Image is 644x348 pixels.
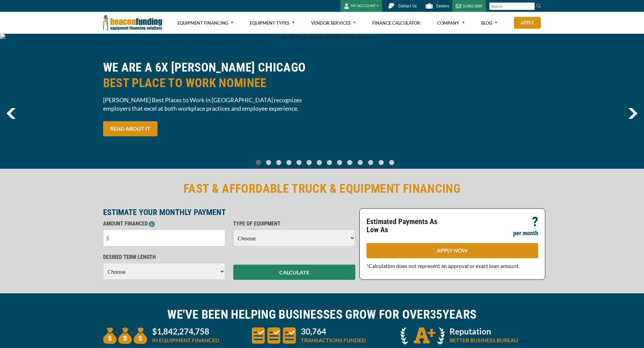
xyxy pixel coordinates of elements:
p: AMOUNT FINANCED [103,220,225,228]
a: Blog [481,12,497,34]
a: Go To Slide 3 [285,160,293,165]
a: Go To Slide 13 [387,160,396,165]
a: Equipment Types [250,12,294,34]
p: TRANSACTIONS FUNDED [301,336,366,344]
a: Vendor Services [311,12,356,34]
p: 30,764 [301,327,366,336]
a: Clear search text [528,4,533,9]
a: Equipment Financing [177,12,233,34]
a: next [628,108,638,119]
a: Go To Slide 0 [255,160,263,165]
span: 35 [430,307,443,322]
h2: WE ARE A 6X [PERSON_NAME] CHICAGO [103,60,318,91]
p: TYPE OF EQUIPMENT [233,220,355,228]
a: READ ABOUT IT [103,121,158,136]
a: APPLY NOW [366,243,538,258]
a: Apply [514,17,541,29]
p: IN EQUIPMENT FINANCED [152,336,219,344]
a: Go To Slide 4 [295,160,303,165]
p: DESIRED TERM LENGTH [103,253,225,261]
span: [PERSON_NAME] Best Places to Work in [GEOGRAPHIC_DATA] recognizes employers that excel at both wo... [103,96,318,113]
a: Go To Slide 6 [315,160,324,165]
span: BEST PLACE TO WORK NOMINEE [103,75,318,91]
button: CALCULATE [233,265,355,280]
img: Beacon Funding Corporation logo [103,12,163,34]
img: A + icon [401,327,445,346]
a: Go To Slide 7 [326,160,334,165]
a: Go To Slide 5 [305,160,313,165]
p: Reputation [450,327,518,336]
p: ESTIMATE YOUR MONTHLY PAYMENT [103,208,355,216]
span: *Calculation does not represent an approval or exact loan amount. [366,263,520,269]
h2: FAST & AFFORDABLE TRUCK & EQUIPMENT FINANCING [103,181,541,196]
input: $ [103,230,225,246]
img: three money bags to convey large amount of equipment financed [103,327,147,344]
a: previous [6,108,16,119]
span: Careers [436,4,449,8]
a: Go To Slide 12 [377,160,385,165]
input: Search [489,2,535,10]
a: Go To Slide 8 [336,160,344,165]
a: Go To Slide 1 [265,160,273,165]
a: Go To Slide 10 [356,160,364,165]
a: Go To Slide 2 [275,160,283,165]
img: three document icons to convery large amount of transactions funded [252,327,296,344]
h2: WE'VE BEEN HELPING BUSINESSES GROW FOR OVER YEARS [103,307,541,322]
a: Go To Slide 9 [346,160,354,165]
p: $1,842,274,758 [152,327,219,336]
p: ? [532,218,538,226]
span: Contact Us [398,4,416,8]
a: Finance Calculator [372,12,420,34]
a: Go To Slide 11 [366,160,375,165]
img: Search [536,3,541,8]
img: Left Navigator [6,108,16,119]
p: per month [513,229,538,237]
a: Company [437,12,464,34]
img: Right Navigator [628,108,638,119]
p: BETTER BUSINESS BUREAU [450,336,518,344]
p: Estimated Payments As Low As [366,218,448,234]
